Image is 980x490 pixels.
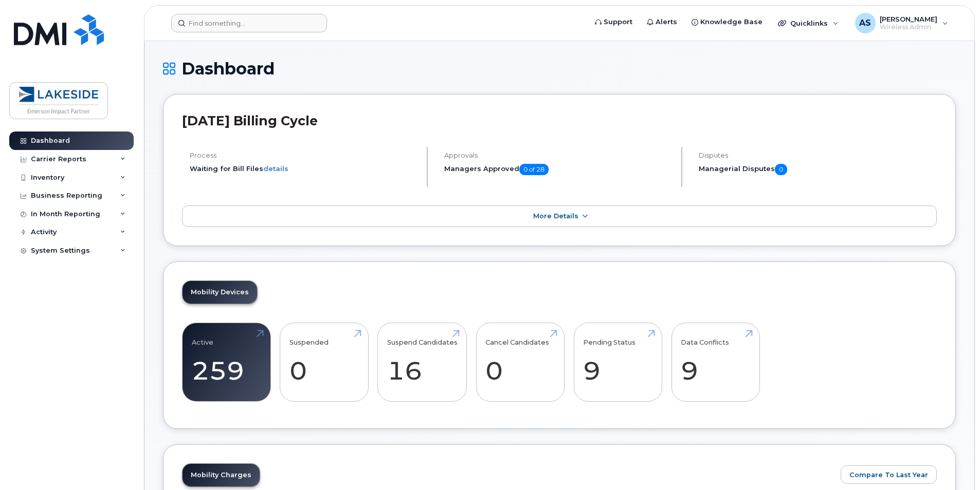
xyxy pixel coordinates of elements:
[444,152,673,159] h4: Approvals
[444,164,673,175] h5: Managers Approved
[699,164,937,175] h5: Managerial Disputes
[681,328,750,396] a: Data Conflicts 9
[699,152,937,159] h4: Disputes
[182,113,937,128] h2: [DATE] Billing Cycle
[849,470,928,480] span: Compare To Last Year
[519,164,549,175] span: 0 of 28
[485,328,555,396] a: Cancel Candidates 0
[163,60,956,78] h1: Dashboard
[289,328,359,396] a: Suspended 0
[387,328,458,396] a: Suspend Candidates 16
[190,164,418,174] li: Waiting for Bill Files
[263,164,288,173] a: details
[533,212,578,220] span: More Details
[583,328,652,396] a: Pending Status 9
[841,465,937,484] button: Compare To Last Year
[190,152,418,159] h4: Process
[775,164,787,175] span: 0
[183,281,257,304] a: Mobility Devices
[192,328,261,396] a: Active 259
[183,464,260,486] a: Mobility Charges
